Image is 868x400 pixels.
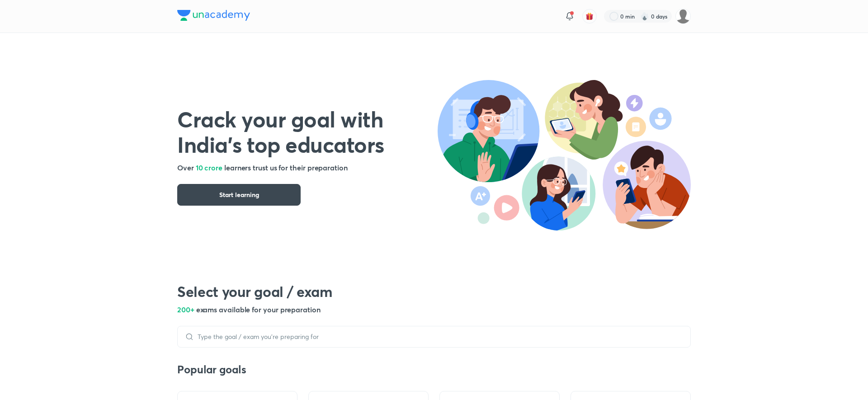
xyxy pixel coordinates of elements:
[585,12,594,20] img: avatar
[177,162,438,173] h5: Over learners trust us for their preparation
[177,304,691,315] h5: 200+
[196,305,321,314] span: exams available for your preparation
[177,106,438,157] h1: Crack your goal with India’s top educators
[177,10,250,21] img: Company Logo
[177,282,691,301] h2: Select your goal / exam
[582,9,597,24] button: avatar
[219,190,259,199] span: Start learning
[177,362,691,376] h3: Popular goals
[640,12,649,21] img: streak
[438,80,691,231] img: header
[196,163,222,172] span: 10 crore
[177,184,301,206] button: Start learning
[177,10,250,23] a: Company Logo
[675,9,691,24] img: Green Vr
[194,333,683,340] input: Type the goal / exam you’re preparing for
